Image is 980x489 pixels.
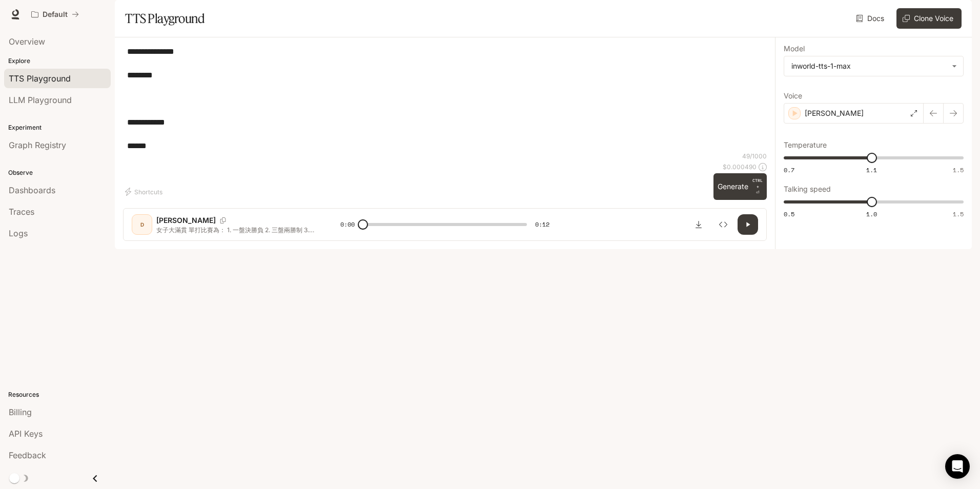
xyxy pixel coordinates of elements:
[854,8,888,29] a: Docs
[340,219,355,230] span: 0:00
[123,184,167,200] button: Shortcuts
[945,454,970,479] div: Open Intercom Messenger
[156,226,316,234] p: 女子大滿貫 單打比賽為： 1. 一盤決勝負 2. 三盤兩勝制 3. 五盤三勝制 4. 七盤四勝制
[134,216,150,233] div: D
[791,61,947,71] div: inworld-tts-1-max
[953,210,964,218] span: 1.5
[535,219,549,230] span: 0:12
[784,166,794,174] span: 0.7
[27,4,84,25] button: All workspaces
[784,141,827,149] p: Temperature
[216,217,230,223] button: Copy Voice ID
[43,10,68,19] p: Default
[784,56,963,76] div: inworld-tts-1-max
[752,177,763,196] p: ⏎
[866,210,877,218] span: 1.0
[688,214,709,235] button: Download audio
[784,92,802,99] p: Voice
[784,186,831,193] p: Talking speed
[953,166,964,174] span: 1.5
[784,45,805,52] p: Model
[866,166,877,174] span: 1.1
[156,215,216,226] p: [PERSON_NAME]
[125,8,205,29] h1: TTS Playground
[713,173,767,200] button: GenerateCTRL +⏎
[896,8,962,29] button: Clone Voice
[805,108,864,118] p: [PERSON_NAME]
[752,177,763,190] p: CTRL +
[784,210,794,218] span: 0.5
[713,214,733,235] button: Inspect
